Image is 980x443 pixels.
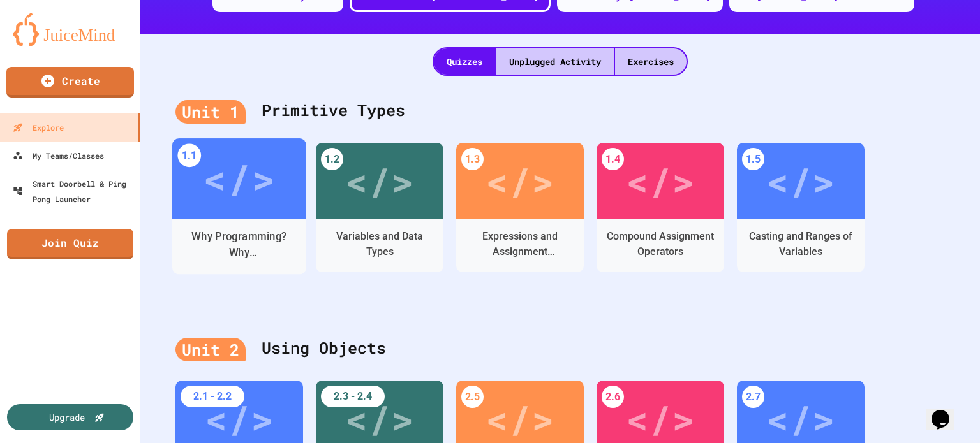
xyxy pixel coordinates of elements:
iframe: chat widget [926,392,967,430]
div: </> [626,152,695,210]
div: Casting and Ranges of Variables [746,229,855,259]
div: Upgrade [49,410,85,424]
div: Unplugged Activity [496,48,614,75]
div: 2.1 - 2.2 [181,386,244,407]
div: 1.3 [461,148,484,170]
div: Expressions and Assignment Statements [466,229,574,259]
div: Smart Doorbell & Ping Pong Launcher [13,176,135,207]
div: 1.4 [602,148,624,170]
div: Compound Assignment Operators [606,229,715,259]
div: </> [766,152,835,210]
div: 2.3 - 2.4 [321,386,385,407]
img: logo-orange.svg [13,13,128,46]
div: My Teams/Classes [13,148,104,163]
div: 1.5 [742,148,764,170]
div: Quizzes [434,48,495,75]
div: </> [203,149,275,208]
a: Create [6,67,134,98]
div: Explore [13,120,64,135]
div: Using Objects [175,323,945,374]
a: Join Quiz [7,229,133,259]
div: 1.1 [177,144,201,168]
div: 2.5 [461,386,484,408]
div: Why Programming? Why [GEOGRAPHIC_DATA]? [182,229,297,261]
div: 1.2 [321,148,343,170]
div: </> [345,152,414,210]
div: </> [486,152,554,210]
div: Unit 2 [175,338,246,362]
div: 2.7 [742,386,764,408]
div: Exercises [615,48,687,75]
div: Unit 1 [175,100,246,124]
div: 2.6 [602,386,624,408]
div: Variables and Data Types [325,229,434,259]
div: Primitive Types [175,85,945,136]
